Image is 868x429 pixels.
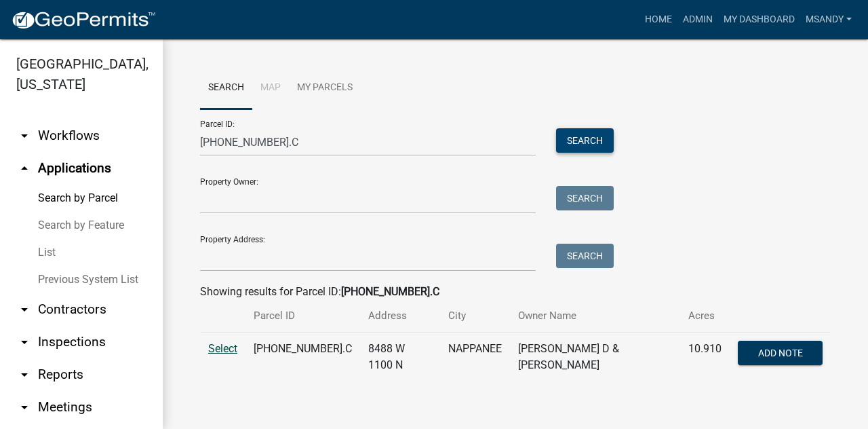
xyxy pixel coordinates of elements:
[245,333,360,382] td: [PHONE_NUMBER].C
[556,186,614,210] button: Search
[16,399,33,415] i: arrow_drop_down
[360,333,440,382] td: 8488 W 1100 N
[680,300,730,332] th: Acres
[16,367,33,383] i: arrow_drop_down
[677,7,718,33] a: Admin
[510,300,680,332] th: Owner Name
[718,7,800,33] a: My Dashboard
[757,348,802,358] span: Add Note
[738,341,823,365] button: Add Note
[360,300,440,332] th: Address
[16,301,33,318] i: arrow_drop_down
[16,128,33,144] i: arrow_drop_down
[556,244,614,268] button: Search
[200,284,831,300] div: Showing results for Parcel ID:
[680,333,730,382] td: 10.910
[639,7,677,33] a: Home
[440,300,510,332] th: City
[289,67,361,110] a: My Parcels
[556,128,614,153] button: Search
[440,333,510,382] td: NAPPANEE
[245,300,360,332] th: Parcel ID
[510,333,680,382] td: [PERSON_NAME] D & [PERSON_NAME]
[800,7,857,33] a: msandy
[341,285,439,298] strong: [PHONE_NUMBER].C
[208,342,237,355] a: Select
[200,67,252,110] a: Search
[16,160,33,176] i: arrow_drop_up
[16,334,33,350] i: arrow_drop_down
